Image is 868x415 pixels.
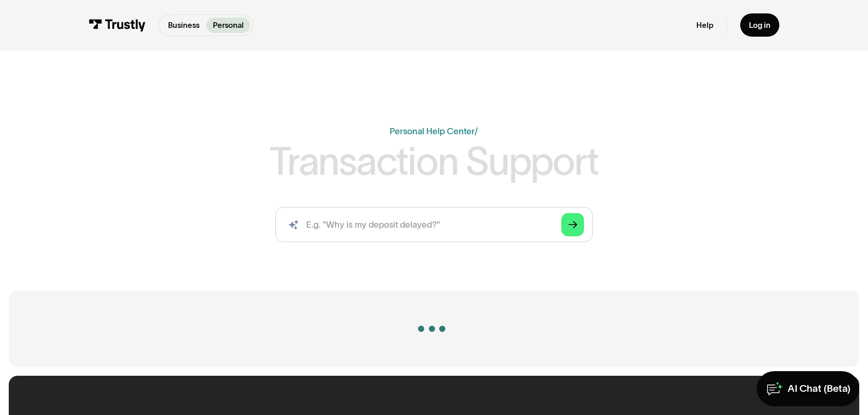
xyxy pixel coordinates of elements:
p: Personal [213,20,244,31]
a: Log in [740,13,779,37]
a: AI Chat (Beta) [757,371,859,406]
img: Trustly Logo [89,19,146,31]
a: Help [696,20,713,30]
input: search [275,207,593,242]
h1: Transaction Support [270,142,598,181]
div: AI Chat (Beta) [788,382,850,395]
a: Business [161,18,206,34]
a: Personal [206,18,251,34]
form: Search [275,207,593,242]
div: / [475,126,478,136]
p: Business [168,20,199,31]
div: Log in [749,20,771,30]
a: Personal Help Center [390,126,475,136]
